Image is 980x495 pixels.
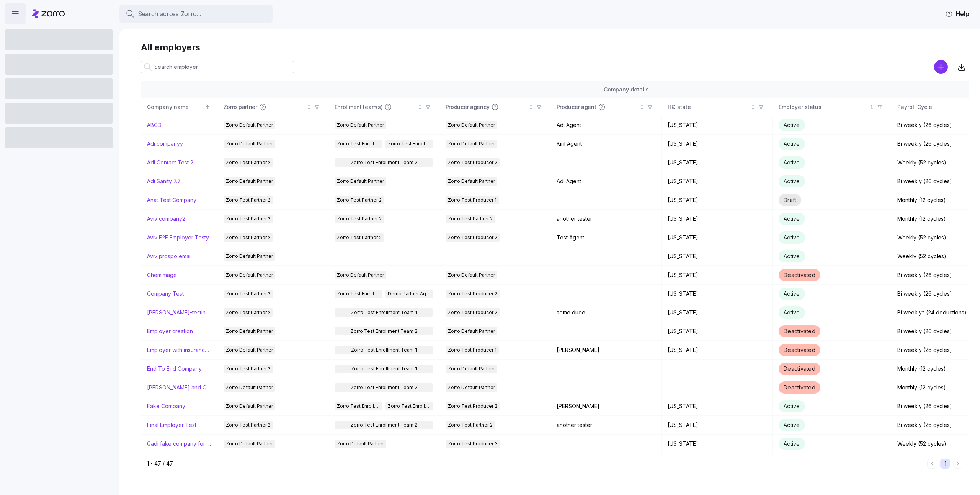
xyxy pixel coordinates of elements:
span: Zorro Test Partner 2 [337,233,382,242]
span: Active [784,234,800,241]
span: Zorro Default Partner [226,327,273,335]
span: Zorro Test Producer 2 [448,308,497,317]
td: [US_STATE] [661,341,773,360]
a: Fake Company [147,402,185,410]
span: Search across Zorro... [138,9,201,19]
td: Kiril Agent [550,135,661,153]
div: Not sorted [528,104,534,110]
th: Producer agencyNot sorted [439,98,550,116]
span: Zorro Default Partner [337,440,384,448]
span: Active [784,122,800,128]
a: Employer with insurance problems [147,346,211,354]
svg: add icon [934,60,948,74]
a: [PERSON_NAME] and ChemImage [147,384,211,391]
a: ChemImage [147,271,177,279]
span: Zorro Default Partner [448,121,495,129]
button: Help [939,6,975,21]
span: Zorro Default Partner [226,177,273,186]
td: [US_STATE] [661,397,773,416]
span: Zorro Test Enrollment Team 2 [337,290,380,298]
td: [US_STATE] [661,453,773,472]
th: Zorro partnerNot sorted [217,98,328,116]
span: Zorro Test Partner 2 [226,233,271,242]
span: Zorro Test Partner 2 [226,365,271,373]
button: Previous page [927,459,937,469]
th: Company nameSorted ascending [141,98,217,116]
td: [US_STATE] [661,435,773,453]
span: Draft [784,197,796,203]
span: Help [945,9,969,18]
td: some dude [550,303,661,322]
span: Active [784,422,800,428]
td: Adi Agent [550,116,661,135]
span: Zorro Test Enrollment Team 1 [351,346,417,354]
span: Zorro Default Partner [226,252,273,261]
span: Deactivated [784,328,815,334]
td: [US_STATE] [661,285,773,303]
span: Deactivated [784,347,815,353]
td: [US_STATE] [661,266,773,285]
span: Zorro Test Producer 1 [448,346,497,354]
span: Zorro Test Partner 2 [226,290,271,298]
span: Active [784,215,800,222]
div: Not sorted [639,104,645,110]
span: Zorro Test Producer 2 [448,290,497,298]
span: Enrollment team(s) [335,103,383,111]
span: Zorro Test Partner 2 [226,421,271,429]
div: Payroll Cycle [897,103,978,111]
span: Zorro Test Producer 2 [448,402,497,410]
td: [US_STATE] [661,135,773,153]
span: Zorro Default Partner [337,271,384,279]
button: Search across Zorro... [119,5,273,23]
td: another tester [550,416,661,435]
td: [US_STATE] [661,116,773,135]
span: Deactivated [784,272,815,278]
span: Zorro Default Partner [337,177,384,186]
span: Zorro Test Partner 2 [226,308,271,317]
a: Adi Sanity 7.7 [147,177,181,185]
span: Producer agent [557,103,596,111]
span: Zorro Test Producer 2 [448,233,497,242]
span: Zorro Default Partner [226,271,273,279]
a: Anat Test Company [147,196,196,204]
a: Company Test [147,290,184,298]
td: [US_STATE] [661,210,773,228]
span: Zorro Default Partner [226,140,273,148]
input: Search employer [141,61,294,73]
td: [US_STATE] [661,416,773,435]
span: Zorro Test Enrollment Team 2 [337,402,380,410]
span: Producer agency [446,103,490,111]
span: Active [784,440,800,447]
span: Zorro Default Partner [448,327,495,335]
td: another tester [550,210,661,228]
td: Adi Agent [550,172,661,191]
span: Deactivated [784,365,815,372]
span: Active [784,140,800,147]
td: [PERSON_NAME] [550,397,661,416]
th: Employer statusNot sorted [773,98,891,116]
span: Zorro Test Partner 2 [226,196,271,204]
span: Zorro Default Partner [226,383,273,392]
td: [US_STATE] [661,322,773,341]
span: Zorro Default Partner [226,346,273,354]
span: Zorro partner [224,103,257,111]
span: Active [784,159,800,166]
div: HQ state [668,103,749,111]
th: Enrollment team(s)Not sorted [328,98,439,116]
a: ABCD [147,121,162,129]
span: Zorro Test Partner 2 [337,196,382,204]
th: Producer agentNot sorted [550,98,661,116]
span: Zorro Test Partner 2 [448,421,493,429]
a: Aviv E2E Employer Testy [147,234,209,241]
a: Adi companyy [147,140,183,148]
span: Zorro Test Enrollment Team 1 [388,402,431,410]
div: Sorted ascending [205,104,210,110]
button: Next page [953,459,963,469]
td: [US_STATE] [661,228,773,247]
span: Zorro Default Partner [337,121,384,129]
span: Zorro Test Enrollment Team 2 [337,140,380,148]
span: Zorro Test Enrollment Team 2 [351,421,417,429]
span: Zorro Test Partner 2 [337,215,382,223]
span: Deactivated [784,384,815,391]
span: Active [784,290,800,297]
